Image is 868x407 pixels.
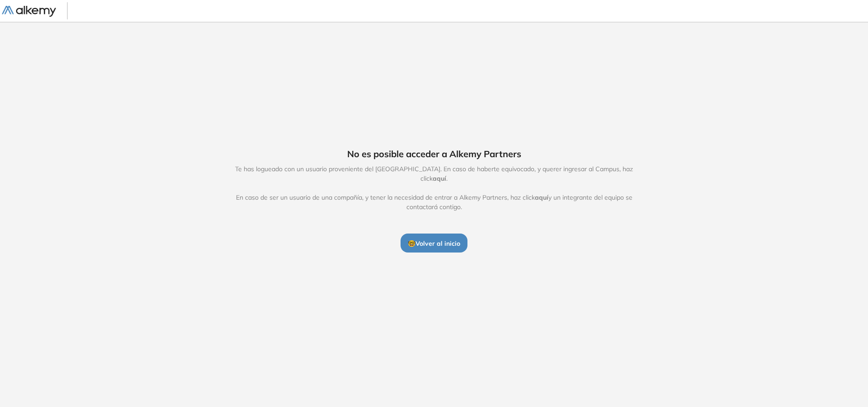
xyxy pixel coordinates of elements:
[535,193,548,201] span: aquí
[401,234,467,253] button: 🤓Volver al inicio
[226,164,642,212] span: Te has logueado con un usuario proveniente del [GEOGRAPHIC_DATA]. En caso de haberte equivocado, ...
[347,147,521,161] span: No es posible acceder a Alkemy Partners
[433,174,446,182] span: aquí
[408,239,460,248] span: 🤓 Volver al inicio
[2,6,56,17] img: Logo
